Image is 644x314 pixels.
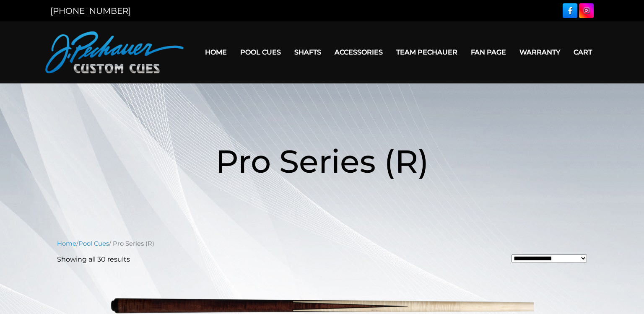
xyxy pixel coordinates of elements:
a: Pool Cues [234,42,288,63]
a: Accessories [328,42,390,63]
a: Fan Page [464,42,513,63]
img: Pechauer Custom Cues [45,31,184,73]
a: Team Pechauer [390,42,464,63]
a: Home [57,240,76,247]
a: Cart [567,42,599,63]
select: Shop order [512,254,587,262]
nav: Breadcrumb [57,239,587,248]
a: Warranty [513,42,567,63]
a: Home [198,42,234,63]
p: Showing all 30 results [57,254,130,265]
a: Pool Cues [78,240,109,247]
a: [PHONE_NUMBER] [50,6,131,16]
a: Shafts [288,42,328,63]
span: Pro Series (R) [216,142,429,181]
